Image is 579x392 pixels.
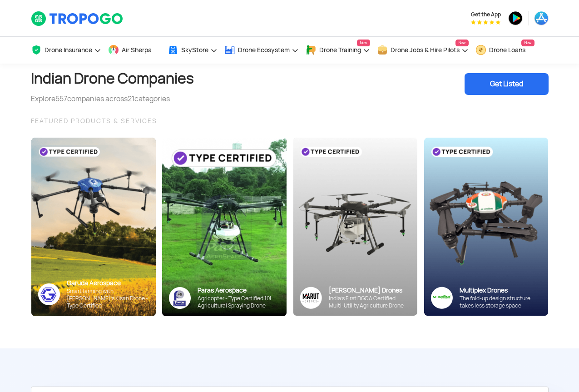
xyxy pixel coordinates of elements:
a: Drone LoansNew [475,37,534,64]
a: Drone Jobs & Hire PilotsNew [377,37,469,64]
span: Drone Training [319,46,361,54]
img: bg_marut_sky.png [293,138,417,316]
div: Multiplex Drones [460,286,541,295]
img: ic_appstore.png [534,11,549,25]
img: bg_multiplex_sky.png [424,138,548,316]
a: Drone Insurance [31,37,101,64]
a: Drone TrainingNew [306,37,370,64]
div: Agricopter - Type Certified 10L Agricultural Spraying Drone [198,295,280,309]
div: FEATURED PRODUCTS & SERVICES [31,115,549,126]
img: ic_garuda_sky.png [38,283,60,305]
div: Garuda Aerospace [67,279,149,288]
img: ic_multiplex_sky.png [431,287,453,309]
span: Drone Ecosystem [238,46,290,54]
img: paras-card.png [162,138,287,316]
div: Smart farming with [PERSON_NAME]’s Kisan Drone - Type Certified [67,288,149,309]
img: ic_playstore.png [508,11,523,25]
a: SkyStore [168,37,218,64]
span: SkyStore [181,46,208,54]
a: Drone Ecosystem [224,37,299,64]
span: Drone Insurance [45,46,92,54]
span: Drone Jobs & Hire Pilots [391,46,460,54]
img: paras-logo-banner.png [169,287,191,309]
span: New [455,40,469,46]
img: TropoGo Logo [31,11,124,26]
span: Get the App [471,11,501,18]
span: Air Sherpa [122,46,152,54]
div: The fold-up design structure takes less storage space [460,295,541,309]
span: 557 [55,94,67,104]
span: Drone Loans [489,46,525,54]
div: Paras Aerospace [198,286,280,295]
span: 21 [128,94,134,104]
img: App Raking [471,20,500,25]
h1: Indian Drone Companies [31,64,194,94]
img: bg_garuda_sky.png [31,138,156,316]
a: Air Sherpa [108,37,161,64]
div: [PERSON_NAME] Drones [329,286,411,295]
img: Group%2036313.png [300,287,322,309]
div: India’s First DGCA Certified Multi-Utility Agriculture Drone [329,295,411,309]
span: New [521,40,534,46]
div: Explore companies across categories [31,94,194,104]
div: Get Listed [465,73,549,95]
span: New [357,40,370,46]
